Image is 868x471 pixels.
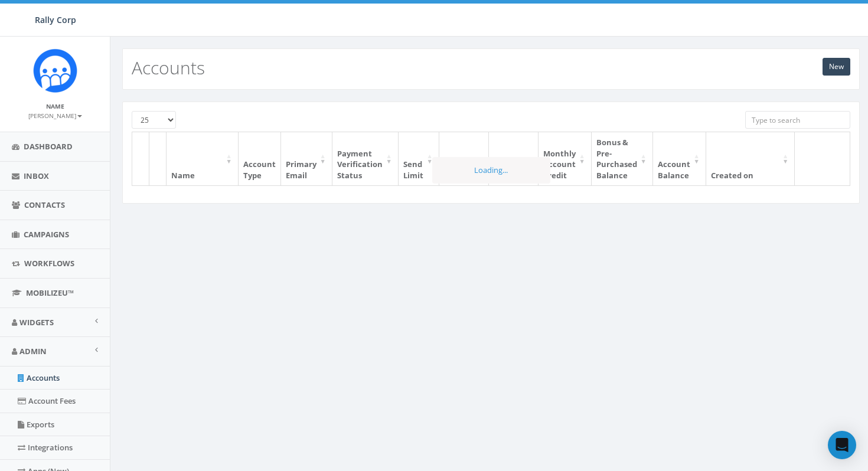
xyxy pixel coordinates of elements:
th: Send Limit [399,132,439,185]
th: Account Type [239,132,281,185]
span: Inbox [24,171,49,181]
th: Created on [706,132,795,185]
div: Loading... [432,157,550,184]
th: RVM Outbound [489,132,539,185]
span: Widgets [19,317,54,328]
small: Name [46,102,64,110]
div: Open Intercom Messenger [828,431,856,459]
span: Dashboard [24,141,73,152]
h2: Accounts [132,58,205,77]
span: Rally Corp [35,14,76,25]
span: MobilizeU™ [26,287,74,298]
th: Name [167,132,239,185]
input: Type to search [745,111,850,129]
th: Account Balance [653,132,706,185]
th: Payment Verification Status [332,132,399,185]
span: Contacts [24,199,65,210]
th: Monthly Account Credit [539,132,592,185]
th: Primary Email [281,132,332,185]
th: Bonus & Pre-Purchased Balance [592,132,653,185]
span: Admin [19,346,47,356]
img: Icon_1.png [33,48,77,93]
th: SMS/MMS Outbound [439,132,489,185]
small: [PERSON_NAME] [28,112,82,120]
a: New [823,58,850,76]
span: Workflows [24,258,74,269]
a: [PERSON_NAME] [28,110,82,120]
span: Campaigns [24,229,69,240]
